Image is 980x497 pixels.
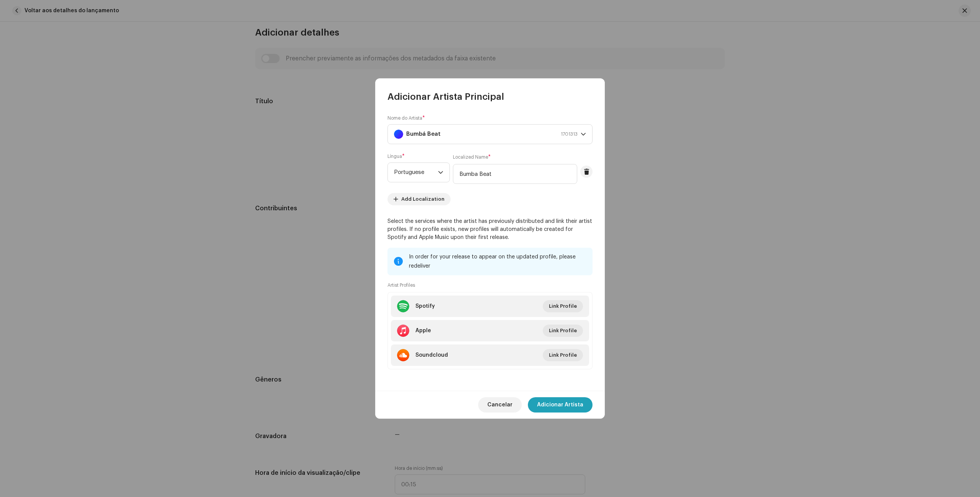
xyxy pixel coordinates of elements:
div: dropdown trigger [581,125,586,144]
button: Link Profile [543,349,583,361]
button: Link Profile [543,300,583,312]
button: Cancelar [478,397,522,413]
span: Link Profile [549,323,577,338]
div: Spotify [415,303,435,309]
span: Adicionar Artista [537,397,583,413]
span: Link Profile [549,299,577,314]
span: 1701313 [561,125,578,144]
small: Artist Profiles [387,281,415,289]
button: Link Profile [543,325,583,337]
span: Cancelar [487,397,513,413]
div: Soundcloud [415,352,448,358]
small: Localized Name [453,153,488,161]
div: dropdown trigger [438,163,443,182]
button: Adicionar Artista [528,397,593,413]
div: In order for your release to appear on the updated profile, please redeliver [409,252,586,271]
span: Bumbá Beat [394,125,581,144]
span: Link Profile [549,348,577,363]
input: Digite a variante localizada do nome [453,164,577,184]
strong: Bumbá Beat [406,125,441,144]
span: Adicionar Artista Principal [387,91,504,103]
p: Select the services where the artist has previously distributed and link their artist profiles. I... [387,218,593,242]
label: Língua [387,153,405,159]
button: Add Localization [387,193,451,205]
div: Apple [415,328,431,334]
span: Portuguese [394,163,438,182]
span: Add Localization [401,192,444,207]
label: Nome do Artista [387,115,425,121]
